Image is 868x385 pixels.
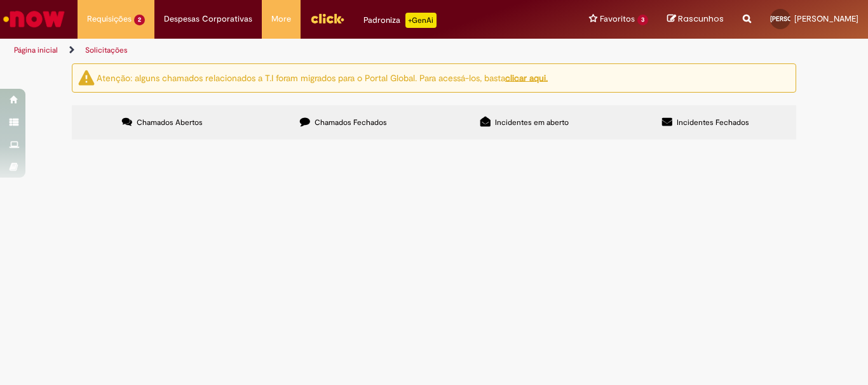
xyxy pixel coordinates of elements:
[405,13,437,28] p: +GenAi
[271,13,291,25] span: More
[770,15,820,23] span: [PERSON_NAME]
[637,15,648,25] span: 3
[310,9,344,28] img: click_logo_yellow_360x200.png
[600,13,635,25] span: Favoritos
[137,117,203,127] span: Chamados Abertos
[677,117,749,127] span: Incidentes Fechados
[134,15,145,25] span: 2
[794,13,858,24] span: [PERSON_NAME]
[315,117,387,127] span: Chamados Fechados
[85,45,128,55] a: Solicitações
[678,13,724,25] span: Rascunhos
[164,13,252,25] span: Despesas Corporativas
[363,13,437,28] div: Padroniza
[97,72,548,83] ng-bind-html: Atenção: alguns chamados relacionados a T.I foram migrados para o Portal Global. Para acessá-los,...
[87,13,132,25] span: Requisições
[1,6,67,32] img: ServiceNow
[667,13,724,25] a: Rascunhos
[505,72,548,83] a: clicar aqui.
[10,39,569,62] ul: Trilhas de página
[495,117,569,127] span: Incidentes em aberto
[14,45,58,55] a: Página inicial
